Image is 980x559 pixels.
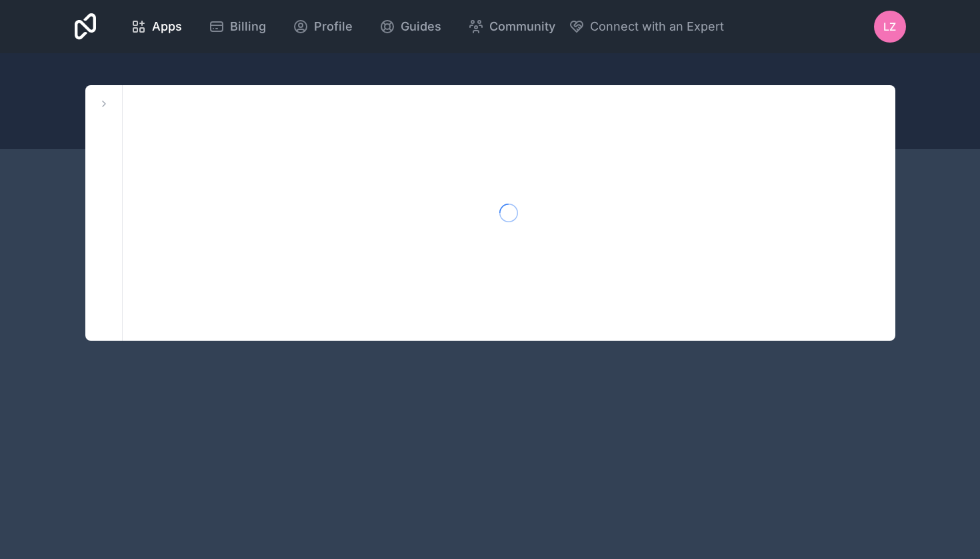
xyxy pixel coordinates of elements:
[401,17,441,36] span: Guides
[489,17,555,36] span: Community
[369,12,452,41] a: Guides
[457,12,566,41] a: Community
[230,17,266,36] span: Billing
[590,17,724,36] span: Connect with an Expert
[198,12,277,41] a: Billing
[282,12,363,41] a: Profile
[120,12,193,41] a: Apps
[883,19,896,35] span: LZ
[152,17,182,36] span: Apps
[569,17,724,36] button: Connect with an Expert
[314,17,353,36] span: Profile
